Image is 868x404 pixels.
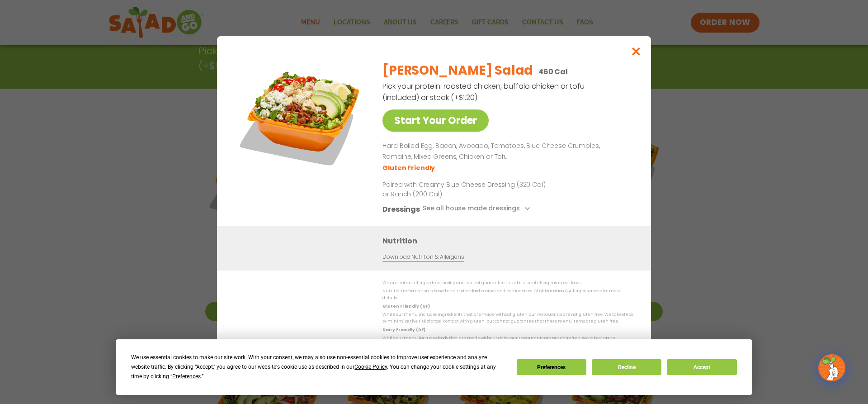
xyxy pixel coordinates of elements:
[538,66,568,77] p: 460 Cal
[667,359,736,375] button: Accept
[382,203,420,214] h3: Dressings
[382,280,633,286] p: We are not an allergen free facility and cannot guarantee the absence of allergens in our foods.
[382,335,633,349] p: While our menu includes foods that are made without dairy, our restaurants are not dairy free. We...
[382,109,489,132] a: Start Your Order
[354,364,387,370] span: Cookie Policy
[382,311,633,325] p: While our menu includes ingredients that are made without gluten, our restaurants are not gluten ...
[382,61,533,80] h2: [PERSON_NAME] Salad
[382,288,633,302] p: Nutrition information is based on our standard recipes and portion sizes. Click Nutrition & Aller...
[382,163,436,172] li: Gluten Friendly
[517,359,586,375] button: Preferences
[131,353,505,381] div: We use essential cookies to make our site work. With your consent, we may also use non-essential ...
[423,203,533,214] button: See all house made dressings
[382,252,464,261] a: Download Nutrition & Allergens
[172,373,201,380] span: Preferences
[592,359,661,375] button: Decline
[819,355,844,380] img: wpChatIcon
[382,180,550,199] p: Paired with Creamy Blue Cheese Dressing (320 Cal) or Ranch (200 Cal)
[382,235,637,246] h3: Nutrition
[382,303,429,309] strong: Gluten Friendly (GF)
[116,339,752,395] div: Cookie Consent Prompt
[237,54,364,181] img: Featured product photo for Cobb Salad
[382,327,425,332] strong: Dairy Friendly (DF)
[382,141,629,162] p: Hard Boiled Egg, Bacon, Avocado, Tomatoes, Blue Cheese Crumbles, Romaine, Mixed Greens, Chicken o...
[622,36,651,67] button: Close modal
[382,81,586,103] p: Pick your protein: roasted chicken, buffalo chicken or tofu (included) or steak (+$1.20)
